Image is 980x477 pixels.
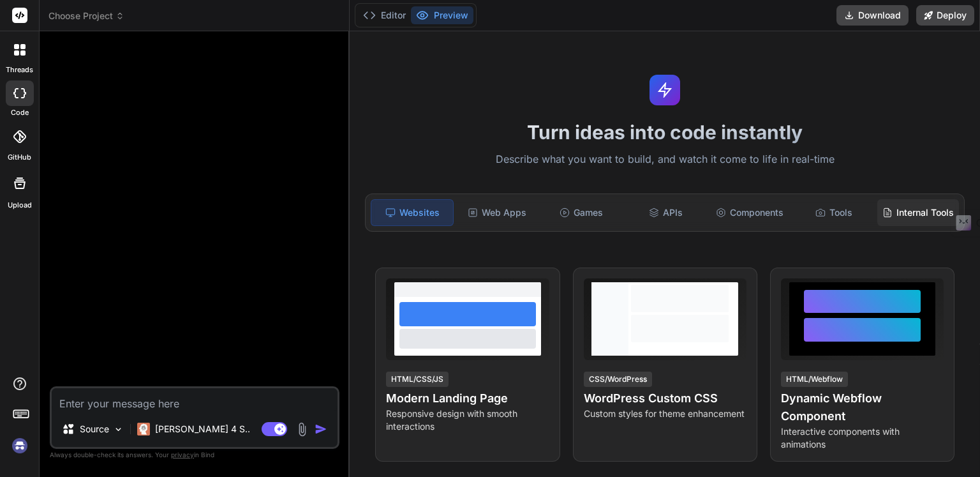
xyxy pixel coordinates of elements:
label: Upload [8,200,32,211]
h4: WordPress Custom CSS [584,390,746,407]
img: attachment [295,422,309,437]
img: Claude 4 Sonnet [137,423,150,435]
div: Websites [371,199,454,226]
p: Always double-check its answers. Your in Bind [50,449,339,461]
p: [PERSON_NAME] 4 S.. [155,423,250,435]
label: code [11,107,29,118]
div: Internal Tools [877,199,959,226]
div: Web Apps [456,199,538,226]
h1: Turn ideas into code instantly [357,121,972,144]
img: icon [315,423,327,435]
span: privacy [171,451,194,458]
img: Pick Models [113,424,124,435]
h4: Dynamic Webflow Component [781,390,944,425]
div: Tools [793,199,875,226]
div: Components [709,199,791,226]
p: Source [80,423,109,435]
div: CSS/WordPress [584,372,652,387]
span: Choose Project [48,10,124,22]
button: Download [836,5,909,26]
div: HTML/CSS/JS [386,372,449,387]
div: Games [540,199,622,226]
p: Interactive components with animations [781,425,944,451]
div: HTML/Webflow [781,372,848,387]
p: Responsive design with smooth interactions [386,407,549,433]
h4: Modern Landing Page [386,390,549,407]
img: signin [9,435,31,457]
label: threads [6,64,33,75]
button: Preview [411,6,473,24]
label: GitHub [8,152,31,163]
button: Deploy [916,5,974,26]
button: Editor [358,6,411,24]
div: APIs [625,199,706,226]
p: Describe what you want to build, and watch it come to life in real-time [357,151,972,168]
p: Custom styles for theme enhancement [584,407,746,420]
